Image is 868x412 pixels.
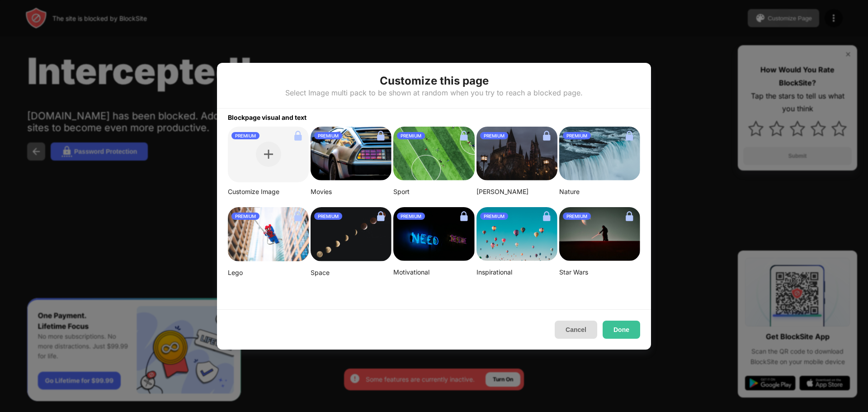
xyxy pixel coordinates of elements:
[264,150,273,159] img: plus.svg
[397,132,425,139] div: PREMIUM
[480,213,508,220] div: PREMIUM
[480,132,508,139] div: PREMIUM
[563,132,591,139] div: PREMIUM
[457,128,471,143] img: lock.svg
[393,127,474,181] img: jeff-wang-p2y4T4bFws4-unsplash-small.png
[393,188,474,196] div: Sport
[457,209,471,223] img: lock.svg
[373,128,388,143] img: lock.svg
[603,321,640,339] button: Done
[314,132,342,139] div: PREMIUM
[476,268,557,276] div: Inspirational
[311,127,392,181] img: image-26.png
[314,213,342,220] div: PREMIUM
[291,128,305,143] img: lock.svg
[393,268,474,276] div: Motivational
[311,207,392,262] img: linda-xu-KsomZsgjLSA-unsplash.png
[393,207,474,261] img: alexis-fauvet-qfWf9Muwp-c-unsplash-small.png
[622,128,637,143] img: lock.svg
[476,127,557,181] img: aditya-vyas-5qUJfO4NU4o-unsplash-small.png
[380,74,489,88] div: Customize this page
[559,207,640,261] img: image-22-small.png
[622,209,637,223] img: lock.svg
[539,209,554,223] img: lock.svg
[285,88,583,97] div: Select Image multi pack to be shown at random when you try to reach a blocked page.
[228,207,309,261] img: mehdi-messrro-gIpJwuHVwt0-unsplash-small.png
[559,268,640,276] div: Star Wars
[555,321,597,339] button: Cancel
[559,127,640,181] img: aditya-chinchure-LtHTe32r_nA-unsplash.png
[559,188,640,196] div: Nature
[311,188,392,196] div: Movies
[476,188,557,196] div: [PERSON_NAME]
[217,109,651,121] div: Blockpage visual and text
[397,213,425,220] div: PREMIUM
[476,207,557,261] img: ian-dooley-DuBNA1QMpPA-unsplash-small.png
[373,209,388,223] img: lock.svg
[563,213,591,220] div: PREMIUM
[228,269,309,277] div: Lego
[539,128,554,143] img: lock.svg
[291,209,305,223] img: lock.svg
[231,213,259,220] div: PREMIUM
[231,132,259,139] div: PREMIUM
[228,188,309,196] div: Customize Image
[311,269,392,277] div: Space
